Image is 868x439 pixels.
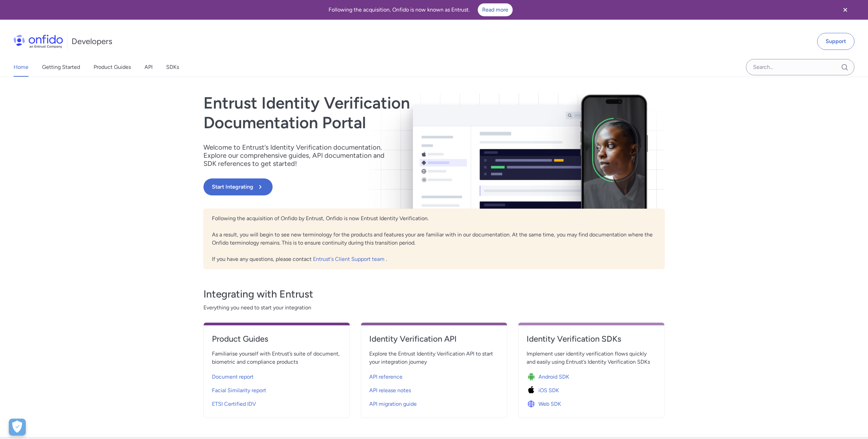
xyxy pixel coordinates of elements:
[212,369,341,382] a: Document report
[369,350,499,366] span: Explore the Entrust Identity Verification API to start your integration journey
[527,399,538,409] img: Icon Web SDK
[369,369,499,382] a: API reference
[841,6,849,14] svg: Close banner
[212,373,254,381] span: Document report
[369,386,411,395] span: API release notes
[212,396,341,409] a: ETSI Certified IDV
[203,178,526,195] a: Start Integrating
[212,333,341,350] a: Product Guides
[527,333,656,344] h4: Identity Verification SDKs
[833,1,858,18] button: Close banner
[203,287,665,301] h3: Integrating with Entrust
[313,256,386,262] a: Entrust's Client Support team
[212,382,341,396] a: Facial Similarity report
[369,333,499,344] h4: Identity Verification API
[478,3,513,16] a: Read more
[817,33,854,50] a: Support
[538,386,559,395] span: iOS SDK
[212,350,341,366] span: Familiarise yourself with Entrust’s suite of document, biometric and compliance products
[9,419,26,436] div: Cookie Preferences
[9,419,26,436] button: Open Preferences
[72,36,112,47] h1: Developers
[203,143,393,168] p: Welcome to Entrust’s Identity Verification documentation. Explore our comprehensive guides, API d...
[527,396,656,409] a: Icon Web SDKWeb SDK
[369,373,402,381] span: API reference
[203,93,526,132] h1: Entrust Identity Verification Documentation Portal
[369,333,499,350] a: Identity Verification API
[369,400,417,408] span: API migration guide
[369,382,499,396] a: API release notes
[8,3,833,16] div: Following the acquisition, Onfido is now known as Entrust.
[94,58,131,77] a: Product Guides
[166,58,179,77] a: SDKs
[14,58,28,77] a: Home
[369,396,499,409] a: API migration guide
[14,35,63,48] img: Onfido Logo
[527,372,538,382] img: Icon Android SDK
[538,400,561,408] span: Web SDK
[212,400,256,408] span: ETSI Certified IDV
[203,178,273,195] button: Start Integrating
[538,373,569,381] span: Android SDK
[203,304,665,312] span: Everything you need to start your integration
[527,382,656,396] a: Icon iOS SDKiOS SDK
[203,209,665,269] div: Following the acquisition of Onfido by Entrust, Onfido is now Entrust Identity Verification. As a...
[527,333,656,350] a: Identity Verification SDKs
[527,369,656,382] a: Icon Android SDKAndroid SDK
[42,58,80,77] a: Getting Started
[144,58,153,77] a: API
[212,386,266,395] span: Facial Similarity report
[527,350,656,366] span: Implement user identity verification flows quickly and easily using Entrust’s Identity Verificati...
[212,333,341,344] h4: Product Guides
[746,59,854,75] input: Onfido search input field
[527,386,538,395] img: Icon iOS SDK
